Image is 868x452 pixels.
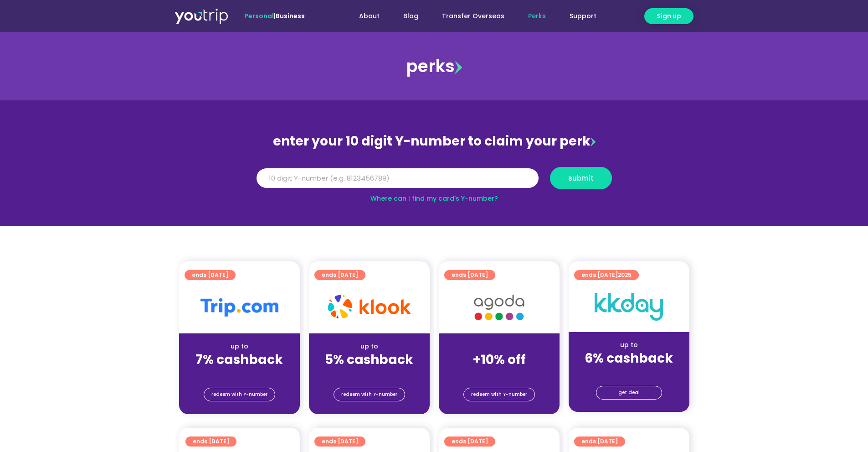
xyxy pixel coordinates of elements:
[581,436,618,447] span: ends [DATE]
[186,342,293,351] div: up to
[257,168,539,188] input: 10 digit Y-number (e.g. 8123456789)
[316,342,422,351] div: up to
[370,194,498,203] a: Where can I find my card’s Y-number?
[430,8,516,25] a: Transfer Overseas
[574,436,625,447] a: ends [DATE]
[596,386,662,400] a: get deal
[316,368,422,378] div: (for stays only)
[516,8,558,25] a: Perks
[644,8,693,24] a: Sign up
[185,436,236,447] a: ends [DATE]
[244,11,305,21] span: |
[473,351,526,369] strong: +10% off
[581,270,632,280] span: ends [DATE]
[347,8,391,25] a: About
[574,270,639,280] a: ends [DATE]2025
[204,388,275,401] a: redeem with Y-number
[314,436,365,447] a: ends [DATE]
[341,388,397,401] span: redeem with Y-number
[244,11,274,21] span: Personal
[618,386,640,399] span: get deal
[576,340,682,350] div: up to
[193,436,229,447] span: ends [DATE]
[276,11,305,21] a: Business
[491,342,508,351] span: up to
[585,349,673,367] strong: 6% cashback
[568,175,594,182] span: submit
[322,270,358,280] span: ends [DATE]
[334,388,405,401] a: redeem with Y-number
[618,271,632,279] span: 2025
[444,270,495,280] a: ends [DATE]
[195,351,283,369] strong: 7% cashback
[550,167,612,189] button: submit
[185,270,236,280] a: ends [DATE]
[329,8,608,25] nav: Menu
[444,436,495,447] a: ends [DATE]
[325,351,413,369] strong: 5% cashback
[192,270,228,280] span: ends [DATE]
[186,368,293,378] div: (for stays only)
[463,388,535,401] a: redeem with Y-number
[257,167,612,196] form: Y Number
[314,270,365,280] a: ends [DATE]
[452,270,488,280] span: ends [DATE]
[211,388,267,401] span: redeem with Y-number
[446,368,552,378] div: (for stays only)
[391,8,430,25] a: Blog
[252,130,616,153] div: enter your 10 digit Y-number to claim your perk
[558,8,608,25] a: Support
[576,367,682,376] div: (for stays only)
[657,11,681,21] span: Sign up
[471,388,527,401] span: redeem with Y-number
[322,436,358,447] span: ends [DATE]
[452,436,488,447] span: ends [DATE]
